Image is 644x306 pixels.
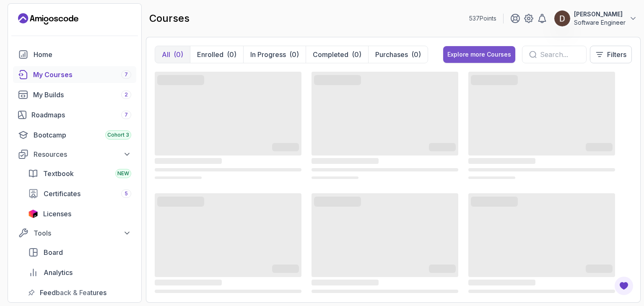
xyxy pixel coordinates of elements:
img: user profile image [554,10,570,26]
span: ‌ [586,266,613,273]
button: Enrolled(0) [190,46,243,63]
div: card loading ui [312,192,458,303]
span: ‌ [468,193,615,277]
span: ‌ [155,280,222,285]
span: ‌ [155,193,301,277]
span: Analytics [44,267,73,277]
span: ‌ [312,72,458,156]
p: In Progress [250,49,286,60]
span: ‌ [312,290,458,293]
a: board [23,244,136,261]
span: ‌ [155,290,301,293]
span: 7 [125,112,128,118]
div: (0) [174,49,183,60]
span: ‌ [157,198,204,205]
span: 5 [125,190,128,197]
span: ‌ [468,280,535,285]
div: card loading ui [468,70,615,182]
button: In Progress(0) [243,46,306,63]
p: 537 Points [469,14,496,23]
div: card loading ui [312,70,458,182]
span: 7 [125,71,128,78]
a: analytics [23,264,136,281]
span: ‌ [272,145,299,151]
span: ‌ [312,176,358,179]
span: Cohort 3 [107,132,129,138]
span: ‌ [468,158,535,164]
div: card loading ui [155,192,301,303]
div: (0) [289,49,299,60]
div: My Courses [33,70,131,80]
span: ‌ [155,158,222,164]
div: (0) [411,49,421,60]
button: Filters [590,46,632,63]
h2: courses [149,12,190,25]
span: NEW [117,170,129,177]
p: All [162,49,170,60]
div: (0) [352,49,361,60]
input: Search... [540,49,579,60]
div: Roadmaps [31,110,131,120]
span: ‌ [157,77,204,83]
div: card loading ui [468,192,615,303]
button: Tools [13,226,136,241]
span: ‌ [468,290,615,293]
div: Resources [34,149,131,159]
a: licenses [23,205,136,222]
div: Bootcamp [34,130,131,140]
a: Landing page [18,12,78,26]
p: Completed [313,49,348,60]
button: user profile image[PERSON_NAME]Software Engineer [554,10,637,27]
div: Home [34,49,131,60]
span: Certificates [44,189,80,199]
a: bootcamp [13,127,136,143]
span: ‌ [586,145,613,151]
span: ‌ [312,193,458,277]
span: ‌ [468,176,515,179]
p: Software Engineer [574,18,626,27]
a: feedback [23,284,136,301]
span: ‌ [312,158,379,164]
span: 2 [125,91,128,98]
span: ‌ [312,280,379,285]
span: Feedback & Features [40,288,106,298]
a: builds [13,86,136,103]
span: ‌ [429,145,456,151]
button: Open Feedback Button [614,276,634,296]
button: Completed(0) [306,46,368,63]
p: [PERSON_NAME] [574,10,626,18]
span: ‌ [471,77,518,83]
button: Resources [13,147,136,162]
a: courses [13,66,136,83]
div: Explore more Courses [447,50,511,59]
p: Purchases [375,49,408,60]
span: ‌ [155,168,301,171]
span: ‌ [155,176,202,179]
button: Purchases(0) [368,46,428,63]
span: ‌ [471,198,518,205]
span: ‌ [312,168,458,171]
span: Textbook [43,169,74,179]
span: ‌ [272,266,299,273]
a: roadmaps [13,106,136,123]
span: ‌ [314,77,361,83]
p: Enrolled [197,49,223,60]
div: My Builds [33,90,131,100]
span: ‌ [429,266,456,273]
button: Explore more Courses [443,46,515,63]
span: ‌ [155,72,301,156]
div: (0) [227,49,236,60]
span: Board [44,247,63,257]
img: jetbrains icon [28,210,38,218]
div: Tools [34,228,131,238]
a: home [13,46,136,63]
p: Filters [607,49,626,60]
a: textbook [23,165,136,182]
button: All(0) [155,46,190,63]
a: certificates [23,185,136,202]
span: ‌ [314,198,361,205]
span: ‌ [468,168,615,171]
span: ‌ [468,72,615,156]
span: Licenses [43,209,71,219]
